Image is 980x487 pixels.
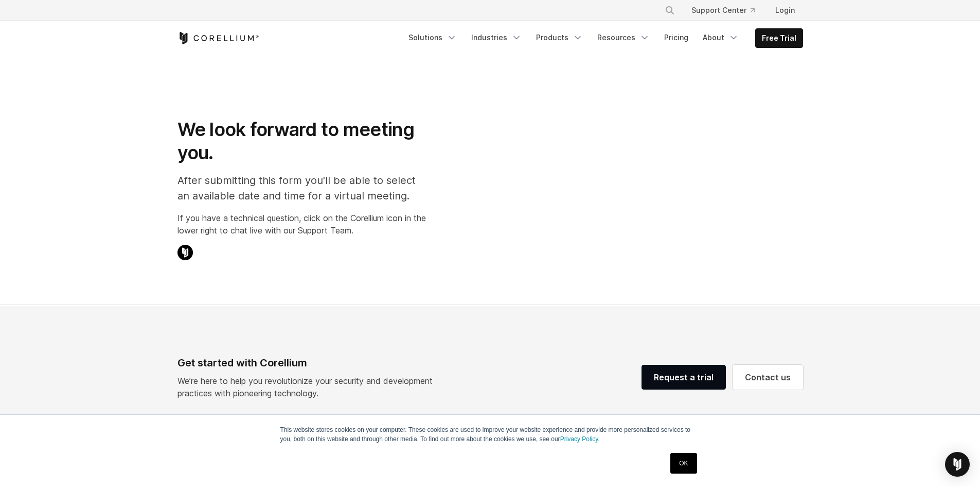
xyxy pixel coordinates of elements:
[591,28,656,47] a: Resources
[767,1,803,20] a: Login
[177,118,426,164] h1: We look forward to meeting you.
[560,435,600,443] a: Privacy Policy.
[683,1,763,20] a: Support Center
[402,28,803,48] div: Navigation Menu
[756,29,803,47] a: Free Trial
[658,28,694,47] a: Pricing
[177,173,426,204] p: After submitting this form you'll be able to select an available date and time for a virtual meet...
[530,28,589,47] a: Products
[661,1,679,20] button: Search
[177,375,441,399] p: We’re here to help you revolutionize your security and development practices with pioneering tech...
[733,365,803,390] a: Contact us
[652,1,803,20] div: Navigation Menu
[177,245,193,260] img: Corellium Chat Icon
[670,453,697,474] a: OK
[177,355,441,371] div: Get started with Corellium
[642,365,726,390] a: Request a trial
[465,28,528,47] a: Industries
[697,28,745,47] a: About
[280,425,700,444] p: This website stores cookies on your computer. These cookies are used to improve your website expe...
[945,452,970,477] div: Open Intercom Messenger
[177,212,426,237] p: If you have a technical question, click on the Corellium icon in the lower right to chat live wit...
[177,32,259,44] a: Corellium Home
[402,28,463,47] a: Solutions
